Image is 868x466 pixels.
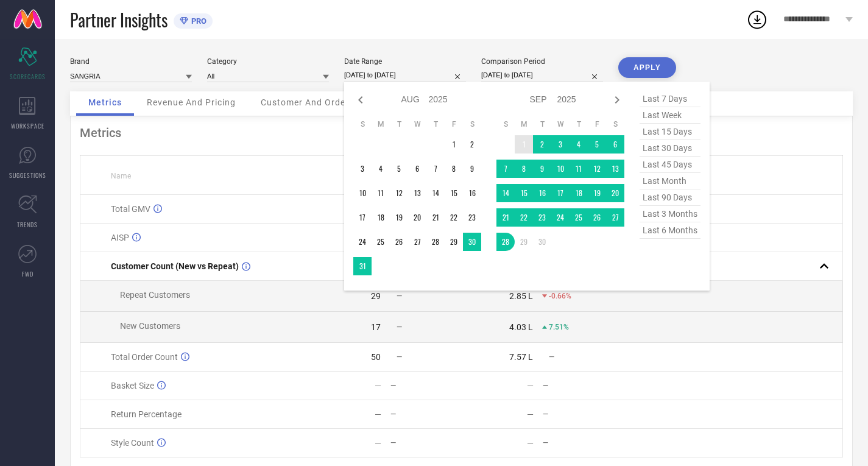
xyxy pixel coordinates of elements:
[17,220,38,229] span: TRENDS
[408,233,426,251] td: Wed Aug 27 2025
[390,208,408,227] td: Tue Aug 19 2025
[551,119,570,129] th: Wednesday
[397,353,402,361] span: —
[533,160,551,178] td: Tue Sep 09 2025
[570,135,588,154] td: Thu Sep 04 2025
[549,292,571,300] span: -0.66%
[640,124,700,140] span: last 15 days
[588,135,606,154] td: Fri Sep 05 2025
[551,208,570,227] td: Wed Sep 24 2025
[70,7,168,32] span: Partner Insights
[408,208,426,227] td: Wed Aug 20 2025
[445,119,463,129] th: Friday
[120,321,180,331] span: New Customers
[120,290,190,300] span: Repeat Customers
[426,160,445,178] td: Thu Aug 07 2025
[496,160,515,178] td: Sun Sep 07 2025
[463,119,481,129] th: Saturday
[111,172,131,180] span: Name
[533,119,551,129] th: Tuesday
[70,57,192,66] div: Brand
[549,323,569,331] span: 7.51%
[543,410,613,418] div: —
[111,352,178,362] span: Total Order Count
[533,184,551,202] td: Tue Sep 16 2025
[640,157,700,173] span: last 45 days
[515,135,533,154] td: Mon Sep 01 2025
[551,135,570,154] td: Wed Sep 03 2025
[610,93,624,107] div: Next month
[445,184,463,202] td: Fri Aug 15 2025
[640,173,700,189] span: last month
[80,125,843,140] div: Metrics
[375,381,381,390] div: —
[9,171,46,180] span: SUGGESTIONS
[372,208,390,227] td: Mon Aug 18 2025
[463,233,481,251] td: Sat Aug 30 2025
[445,135,463,154] td: Fri Aug 01 2025
[496,119,515,129] th: Sunday
[570,160,588,178] td: Thu Sep 11 2025
[372,160,390,178] td: Mon Aug 04 2025
[344,57,466,66] div: Date Range
[588,160,606,178] td: Fri Sep 12 2025
[606,119,624,129] th: Saturday
[533,233,551,251] td: Tue Sep 30 2025
[515,119,533,129] th: Monday
[11,121,44,130] span: WORKSPACE
[408,184,426,202] td: Wed Aug 13 2025
[390,160,408,178] td: Tue Aug 05 2025
[445,160,463,178] td: Fri Aug 08 2025
[463,160,481,178] td: Sat Aug 09 2025
[375,409,381,419] div: —
[111,381,154,390] span: Basket Size
[111,233,129,242] span: AISP
[746,9,768,30] div: Open download list
[588,208,606,227] td: Fri Sep 26 2025
[463,184,481,202] td: Sat Aug 16 2025
[606,208,624,227] td: Sat Sep 27 2025
[10,72,46,81] span: SCORECARDS
[527,409,534,419] div: —
[397,292,402,300] span: —
[481,57,603,66] div: Comparison Period
[588,184,606,202] td: Fri Sep 19 2025
[188,16,206,26] span: PRO
[640,91,700,107] span: last 7 days
[606,135,624,154] td: Sat Sep 06 2025
[371,352,381,362] div: 50
[111,204,150,214] span: Total GMV
[509,291,533,301] div: 2.85 L
[390,184,408,202] td: Tue Aug 12 2025
[640,107,700,124] span: last week
[509,352,533,362] div: 7.57 L
[640,140,700,157] span: last 30 days
[261,97,354,107] span: Customer And Orders
[543,381,613,390] div: —
[463,135,481,154] td: Sat Aug 02 2025
[372,233,390,251] td: Mon Aug 25 2025
[390,410,461,418] div: —
[397,323,402,331] span: —
[606,160,624,178] td: Sat Sep 13 2025
[496,208,515,227] td: Sun Sep 21 2025
[22,269,34,278] span: FWD
[588,119,606,129] th: Friday
[353,208,372,227] td: Sun Aug 17 2025
[533,208,551,227] td: Tue Sep 23 2025
[640,222,700,239] span: last 6 months
[570,184,588,202] td: Thu Sep 18 2025
[463,208,481,227] td: Sat Aug 23 2025
[207,57,329,66] div: Category
[496,184,515,202] td: Sun Sep 14 2025
[543,439,613,447] div: —
[570,208,588,227] td: Thu Sep 25 2025
[445,208,463,227] td: Fri Aug 22 2025
[390,233,408,251] td: Tue Aug 26 2025
[111,438,154,448] span: Style Count
[515,184,533,202] td: Mon Sep 15 2025
[551,160,570,178] td: Wed Sep 10 2025
[147,97,236,107] span: Revenue And Pricing
[372,119,390,129] th: Monday
[618,57,676,78] button: APPLY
